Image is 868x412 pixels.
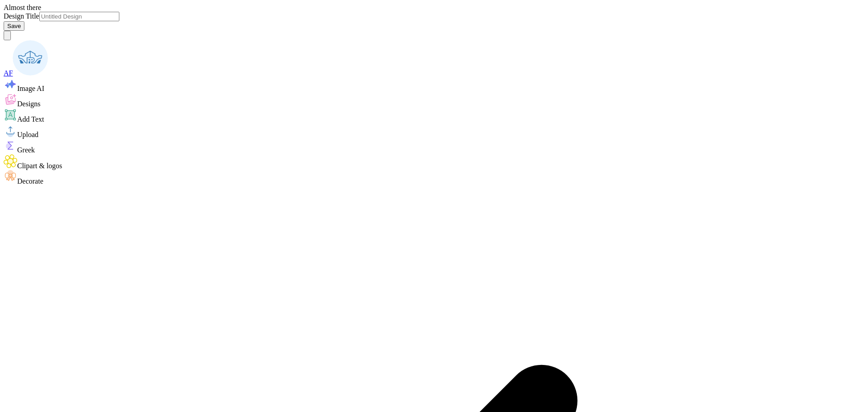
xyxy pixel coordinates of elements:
span: Greek [17,146,35,154]
input: Untitled Design [39,12,119,21]
img: Ana Francesca Bustamante [13,40,48,76]
label: Design Title [4,12,39,20]
span: Clipart & logos [17,162,62,170]
span: Image AI [17,85,44,92]
a: AF [4,69,48,77]
span: Add Text [17,115,44,123]
span: Designs [17,100,41,108]
button: Save [4,21,24,31]
span: Decorate [17,177,43,185]
span: Upload [17,131,38,138]
div: Almost there [4,4,864,12]
span: AF [4,69,13,77]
